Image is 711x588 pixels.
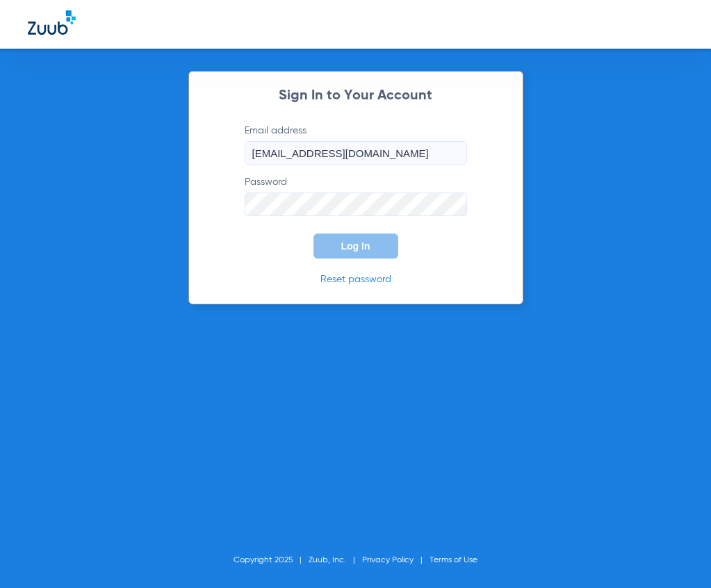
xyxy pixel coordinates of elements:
[313,234,398,259] button: Log In
[28,10,76,35] img: Zuub Logo
[309,553,362,567] li: Zuub, Inc.
[245,193,467,216] input: Password
[362,556,414,564] a: Privacy Policy
[234,553,309,567] li: Copyright 2025
[245,141,467,165] input: Email address
[320,275,391,284] a: Reset password
[224,89,488,103] h2: Sign In to Your Account
[245,175,467,216] label: Password
[245,124,467,165] label: Email address
[341,240,370,252] span: Log In
[430,556,477,564] a: Terms of Use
